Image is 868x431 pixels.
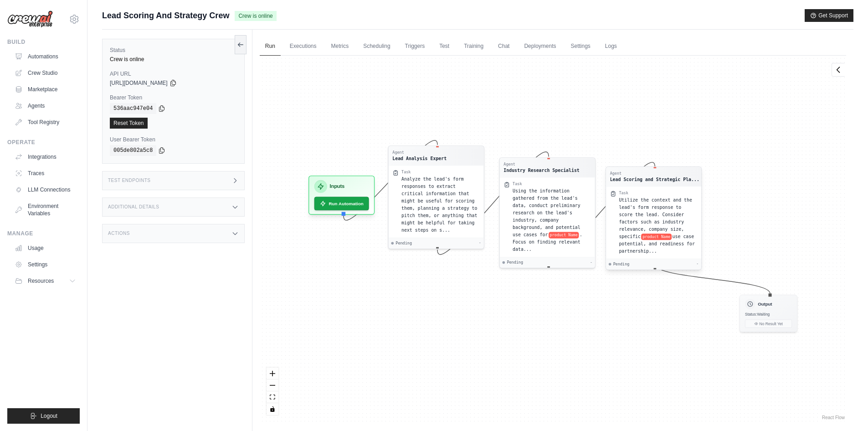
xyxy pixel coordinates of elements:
h3: Test Endpoints [108,178,151,183]
g: Edge from 700540dd8c1661dab848f705549ef31d to outputNode [655,265,770,293]
a: Traces [11,166,80,181]
a: Agents [11,99,80,113]
span: Logout [41,412,57,420]
button: zoom in [267,368,278,379]
a: React Flow attribution [822,415,845,420]
a: Settings [565,37,596,56]
button: toggle interactivity [267,403,278,415]
a: Scheduling [358,37,395,56]
div: Analyze the lead's form responses to extract critical information that might be useful for scorin... [401,176,480,234]
div: Task [401,170,411,175]
div: AgentLead Scoring and Strategic Pla...TaskUtilize the context and the lead's form response to sco... [606,168,702,271]
div: Agent [610,171,699,176]
span: Resources [28,277,54,285]
div: - [479,241,481,246]
div: Crew is online [110,56,237,63]
div: AgentLead Analysis ExpertTaskAnalyze the lead's form responses to extract critical information th... [388,145,484,249]
span: Utilize the context and the lead's form response to score the lead. Consider factors such as indu... [619,197,692,239]
span: use case potential, and readiness for partnership... [619,234,694,254]
span: Pending [507,260,523,265]
g: Edge from 5bae0f9d6d958f60534b7f39307a794a to b3888eea9c0ae7488d09a95aab66a593 [437,152,549,254]
button: fit view [267,391,278,403]
h3: Output [758,301,772,307]
a: Usage [11,241,80,255]
span: product Name [641,234,672,240]
button: No Result Yet [745,320,792,328]
span: [URL][DOMAIN_NAME] [110,79,168,87]
a: Reset Token [110,118,148,129]
code: 005de802a5c8 [110,145,156,156]
button: Run Automation [314,197,369,210]
span: Crew is online [235,11,276,21]
div: Task [513,182,522,187]
button: zoom out [267,379,278,391]
label: Bearer Token [110,94,237,101]
img: Logo [7,10,53,28]
label: Status [110,47,237,54]
a: Automations [11,49,80,64]
div: Operate [7,139,80,146]
a: Run [260,37,281,56]
a: Chat [493,37,515,56]
code: 536aac947e04 [110,103,156,114]
span: Pending [395,241,412,246]
a: Tool Registry [11,115,80,130]
g: Edge from inputsNode to 5bae0f9d6d958f60534b7f39307a794a [344,140,437,220]
div: - [696,262,699,267]
div: - [590,260,592,265]
div: InputsRun Automation [308,176,375,215]
g: Edge from b3888eea9c0ae7488d09a95aab66a593 to 700540dd8c1661dab848f705549ef31d [549,162,655,259]
h3: Inputs [329,182,344,190]
div: OutputStatus:WaitingNo Result Yet [740,295,797,332]
span: Using the information gathered from the lead's data, conduct preliminary research on the lead's i... [513,188,580,238]
span: Analyze the lead's form responses to extract critical information that might be useful for scorin... [401,177,477,233]
div: Manage [7,230,80,237]
button: Resources [11,274,80,288]
a: Crew Studio [11,66,80,80]
a: Metrics [326,37,354,56]
span: product Name [549,232,579,238]
div: React Flow controls [267,368,278,415]
div: Utilize the context and the lead's form response to score the lead. Consider factors such as indu... [619,196,697,254]
button: Get Support [805,9,853,22]
a: Marketplace [11,82,80,97]
h3: Actions [108,231,130,236]
div: Agent [503,162,579,167]
a: Logs [600,37,622,56]
div: Using the information gathered from the lead's data, conduct preliminary research on the lead's i... [513,187,591,253]
div: Lead Scoring and Strategic Planner [610,176,699,182]
span: Lead Scoring And Strategy Crew [102,9,229,22]
label: API URL [110,70,237,78]
button: Logout [7,408,80,424]
div: Build [7,38,80,46]
h3: Additional Details [108,204,159,210]
span: Pending [613,262,630,267]
span: Status: Waiting [745,312,770,317]
a: Deployments [519,37,561,56]
a: Test [434,37,455,56]
div: AgentIndustry Research SpecialistTaskUsing the information gathered from the lead's data, conduct... [499,157,596,268]
a: Environment Variables [11,199,80,221]
span: . Focus on finding relevant data... [513,232,582,252]
div: Task [619,191,628,196]
a: Training [458,37,489,56]
div: Industry Research Specialist [503,167,579,173]
a: Integrations [11,150,80,164]
a: Triggers [400,37,431,56]
a: Settings [11,257,80,272]
div: Lead Analysis Expert [392,155,447,161]
a: Executions [284,37,322,56]
div: Agent [392,150,447,155]
a: LLM Connections [11,182,80,197]
label: User Bearer Token [110,136,237,143]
